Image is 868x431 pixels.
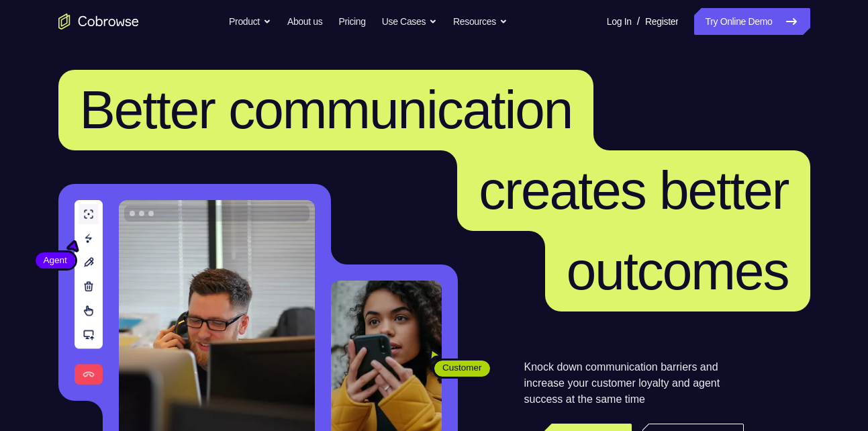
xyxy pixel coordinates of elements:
[645,8,678,35] a: Register
[694,8,810,35] a: Try Online Demo
[382,8,437,35] button: Use Cases
[607,8,632,35] a: Log In
[453,8,508,35] button: Resources
[524,359,744,408] p: Knock down communication barriers and increase your customer loyalty and agent success at the sam...
[229,8,271,35] button: Product
[338,8,365,35] a: Pricing
[58,13,139,30] a: Go to the home page
[80,80,573,140] span: Better communication
[287,8,322,35] a: About us
[567,241,789,301] span: outcomes
[637,13,640,30] span: /
[479,160,788,220] span: creates better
